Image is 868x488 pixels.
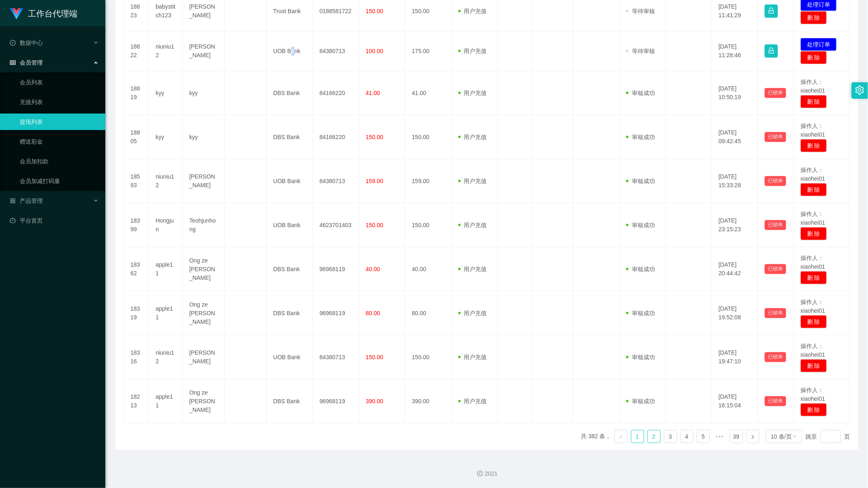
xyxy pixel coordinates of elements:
[20,173,99,189] a: 会员加减打码量
[712,203,758,247] td: [DATE] 23:15:23
[366,134,383,140] span: 150.00
[619,435,624,439] i: 图标: left
[149,379,183,423] td: apple11
[801,315,827,328] button: 删 除
[183,31,225,71] td: [PERSON_NAME]
[626,354,655,360] span: 审核成功
[712,71,758,115] td: [DATE] 10:50:19
[366,90,380,96] span: 41.00
[313,247,359,291] td: 96968119
[713,430,726,443] li: 向后 5 页
[267,335,313,379] td: UOB Bank
[405,379,451,423] td: 390.00
[10,40,16,46] i: 图标: check-circle-o
[267,159,313,203] td: UOB Bank
[801,227,827,240] button: 删 除
[149,71,183,115] td: kyy
[10,40,43,46] span: 数据中心
[458,354,487,360] span: 用户充值
[712,291,758,335] td: [DATE] 19:52:08
[313,71,359,115] td: 84166220
[458,8,487,14] span: 用户充值
[366,8,383,14] span: 150.00
[366,178,383,184] span: 159.00
[765,264,786,274] button: 已锁单
[366,398,383,404] span: 390.00
[149,31,183,71] td: niuniu12
[313,31,359,71] td: 84380713
[712,31,758,71] td: [DATE] 11:28:46
[801,11,827,24] button: 删 除
[626,90,655,96] span: 审核成功
[801,271,827,284] button: 删 除
[20,94,99,110] a: 充值列表
[366,266,380,272] span: 40.00
[458,48,487,54] span: 用户充值
[124,291,149,335] td: 18319
[626,310,655,316] span: 审核成功
[801,38,837,51] button: 处理订单
[801,211,825,226] span: 操作人：xiaohei01
[801,95,827,108] button: 删 除
[267,115,313,159] td: DBS Bank
[313,379,359,423] td: 96968119
[124,203,149,247] td: 18399
[792,434,797,440] i: 图标: down
[458,222,487,228] span: 用户充值
[183,159,225,203] td: [PERSON_NAME]
[405,291,451,335] td: 80.00
[20,74,99,91] a: 会员列表
[267,71,313,115] td: DBS Bank
[765,220,786,230] button: 已锁单
[626,48,655,54] span: 等待审核
[631,430,644,443] li: 1
[805,430,850,443] div: 跳至 页
[124,247,149,291] td: 18362
[458,90,487,96] span: 用户充值
[124,31,149,71] td: 18822
[712,247,758,291] td: [DATE] 20:44:42
[626,178,655,184] span: 审核成功
[149,247,183,291] td: apple11
[712,335,758,379] td: [DATE] 19:47:10
[149,203,183,247] td: Hongjun
[631,430,644,443] a: 1
[313,159,359,203] td: 84380713
[267,379,313,423] td: DBS Bank
[615,430,628,443] li: 上一页
[801,255,825,270] span: 操作人：xiaohei01
[664,430,677,443] a: 3
[183,115,225,159] td: kyy
[405,31,451,71] td: 175.00
[750,435,755,439] i: 图标: right
[458,134,487,140] span: 用户充值
[183,71,225,115] td: kyy
[267,291,313,335] td: DBS Bank
[765,132,786,142] button: 已锁单
[10,8,23,20] img: logo.9652507e.png
[648,430,660,443] a: 2
[183,379,225,423] td: Ong ze [PERSON_NAME]
[765,308,786,318] button: 已锁单
[626,222,655,228] span: 审核成功
[801,167,825,182] span: 操作人：xiaohei01
[801,299,825,314] span: 操作人：xiaohei01
[626,134,655,140] span: 审核成功
[801,183,827,196] button: 删 除
[124,115,149,159] td: 18805
[366,222,383,228] span: 150.00
[626,8,655,14] span: 等待审核
[405,71,451,115] td: 41.00
[183,203,225,247] td: Teohjunhong
[801,343,825,358] span: 操作人：xiaohei01
[681,430,693,443] a: 4
[313,291,359,335] td: 96968119
[730,430,743,443] a: 39
[765,396,786,406] button: 已锁单
[10,59,43,66] span: 会员管理
[10,60,16,65] i: 图标: table
[183,291,225,335] td: Ong ze [PERSON_NAME]
[149,115,183,159] td: kyy
[801,79,825,94] span: 操作人：xiaohei01
[366,48,383,54] span: 100.00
